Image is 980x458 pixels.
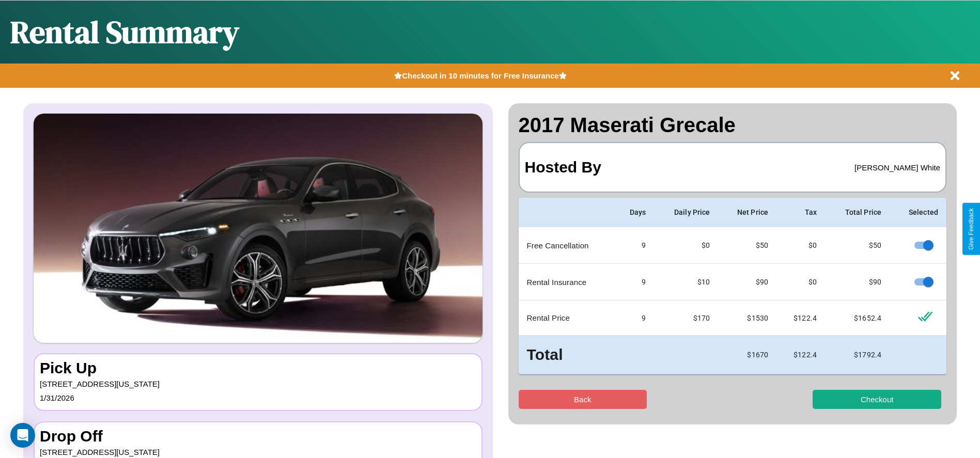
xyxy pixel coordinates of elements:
[10,11,239,53] h1: Rental Summary
[825,264,890,301] td: $ 90
[40,377,476,391] p: [STREET_ADDRESS][US_STATE]
[655,264,719,301] td: $10
[825,336,890,374] td: $ 1792.4
[527,275,606,289] p: Rental Insurance
[776,301,825,336] td: $ 122.4
[719,227,777,264] td: $ 50
[719,301,777,336] td: $ 1530
[614,198,655,227] th: Days
[825,198,890,227] th: Total Price
[655,301,719,336] td: $ 170
[527,239,606,252] p: Free Cancellation
[719,264,777,301] td: $ 90
[719,336,777,374] td: $ 1670
[519,390,647,409] button: Back
[10,423,35,448] div: Open Intercom Messenger
[614,264,655,301] td: 9
[776,227,825,264] td: $0
[890,198,946,227] th: Selected
[655,198,719,227] th: Daily Price
[40,428,476,445] h3: Drop Off
[402,71,558,80] b: Checkout in 10 minutes for Free Insurance
[40,359,476,377] h3: Pick Up
[527,311,606,325] p: Rental Price
[655,227,719,264] td: $0
[719,198,777,227] th: Net Price
[527,344,606,366] h3: Total
[776,198,825,227] th: Tax
[519,198,947,374] table: simple table
[825,301,890,336] td: $ 1652.4
[854,161,940,175] p: [PERSON_NAME] White
[614,227,655,264] td: 9
[776,264,825,301] td: $0
[525,148,601,186] h3: Hosted By
[825,227,890,264] td: $ 50
[968,208,975,250] div: Give Feedback
[519,114,947,137] h2: 2017 Maserati Grecale
[614,301,655,336] td: 9
[40,391,476,405] p: 1 / 31 / 2026
[776,336,825,374] td: $ 122.4
[813,390,941,409] button: Checkout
